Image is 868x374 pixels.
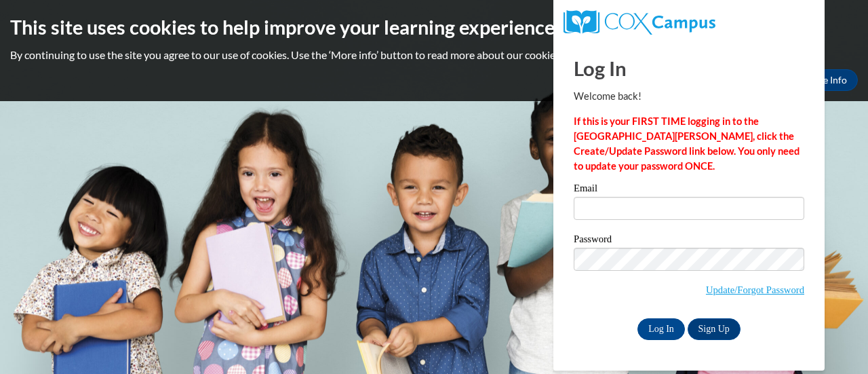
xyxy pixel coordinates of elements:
[574,54,804,82] h1: Log In
[637,318,685,340] input: Log In
[574,115,800,172] strong: If this is your FIRST TIME logging in to the [GEOGRAPHIC_DATA][PERSON_NAME], click the Create/Upd...
[574,234,804,248] label: Password
[574,183,804,197] label: Email
[794,69,858,91] a: More Info
[10,14,858,41] h2: This site uses cookies to help improve your learning experience.
[10,48,858,62] p: By continuing to use the site you agree to our use of cookies. Use the ‘More info’ button to read...
[688,318,741,340] a: Sign Up
[574,89,804,104] p: Welcome back!
[564,10,715,35] img: COX Campus
[706,284,804,295] a: Update/Forgot Password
